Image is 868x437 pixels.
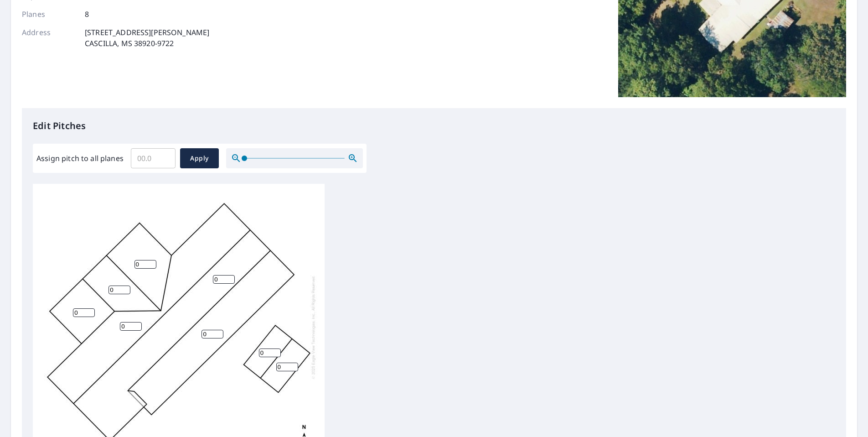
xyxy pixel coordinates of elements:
label: Assign pitch to all planes [36,153,124,164]
span: Apply [187,153,212,164]
p: Planes [22,9,77,20]
p: [STREET_ADDRESS][PERSON_NAME] CASCILLA, MS 38920-9722 [85,27,209,49]
p: Address [22,27,77,49]
p: 8 [85,9,89,20]
button: Apply [180,148,219,168]
p: Edit Pitches [33,119,835,133]
input: 00.0 [131,146,176,171]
